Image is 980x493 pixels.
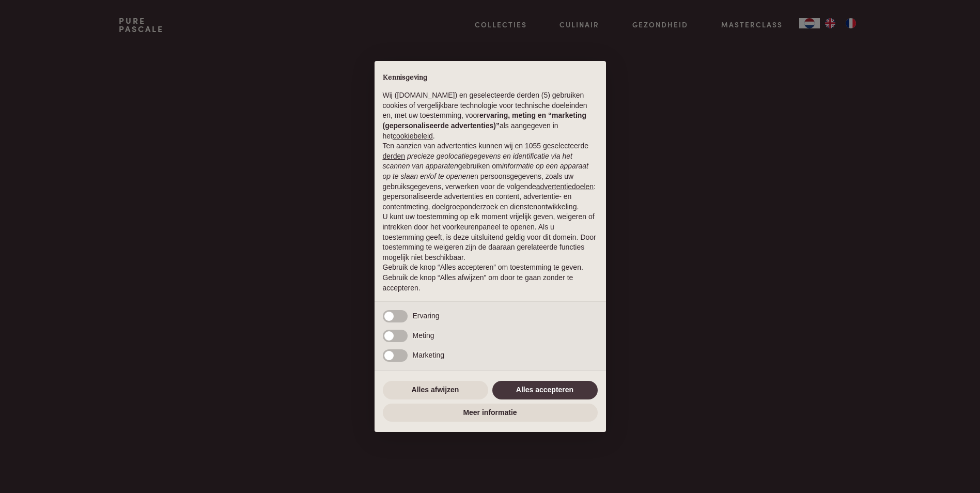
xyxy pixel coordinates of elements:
[383,141,598,212] p: Ten aanzien van advertenties kunnen wij en 1055 geselecteerde gebruiken om en persoonsgegevens, z...
[383,111,586,130] strong: ervaring, meting en “marketing (gepersonaliseerde advertenties)”
[413,312,440,320] span: Ervaring
[383,73,598,83] h2: Kennisgeving
[413,331,434,340] span: Meting
[536,182,594,192] button: advertentiedoelen
[393,132,433,140] a: cookiebeleid
[383,90,598,141] p: Wij ([DOMAIN_NAME]) en geselecteerde derden (5) gebruiken cookies of vergelijkbare technologie vo...
[383,263,598,293] p: Gebruik de knop “Alles accepteren” om toestemming te geven. Gebruik de knop “Alles afwijzen” om d...
[383,404,598,422] button: Meer informatie
[492,381,598,399] button: Alles accepteren
[383,151,406,162] button: derden
[383,212,598,263] p: U kunt uw toestemming op elk moment vrijelijk geven, weigeren of intrekken door het voorkeurenpan...
[413,351,444,359] span: Marketing
[383,152,572,171] em: precieze geolocatiegegevens en identificatie via het scannen van apparaten
[383,162,589,180] em: informatie op een apparaat op te slaan en/of te openen
[383,381,488,399] button: Alles afwijzen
